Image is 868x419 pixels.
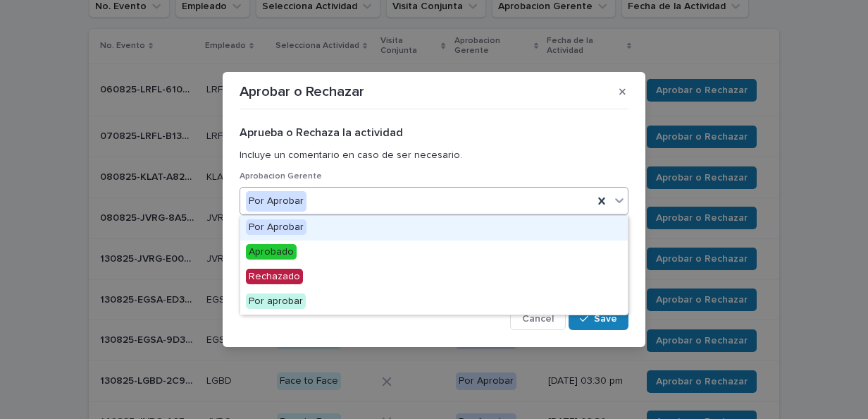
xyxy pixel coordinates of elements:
[240,265,628,290] div: Rechazado
[246,191,306,212] div: Por Aprobar
[240,150,628,162] p: Incluye un comentario en caso de ser necesario.
[246,293,306,309] span: Por aprobar
[522,314,554,324] span: Cancel
[240,126,628,140] h2: Aprueba o Rechaza la actividad
[594,314,617,324] span: Save
[240,83,364,100] p: Aprobar o Rechazar
[246,219,306,235] span: Por Aprobar
[240,172,322,181] span: Aprobacion Gerente
[510,308,566,330] button: Cancel
[246,244,297,260] span: Aprobado
[569,308,628,330] button: Save
[246,269,303,284] span: Rechazado
[240,241,628,265] div: Aprobado
[240,290,628,315] div: Por aprobar
[240,216,628,241] div: Por Aprobar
